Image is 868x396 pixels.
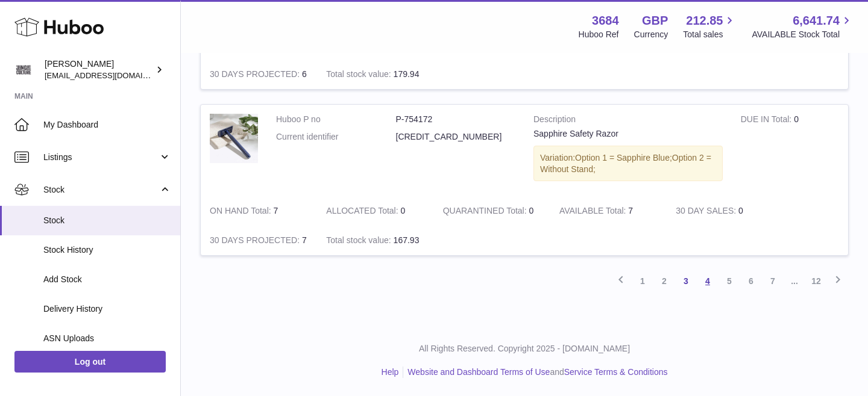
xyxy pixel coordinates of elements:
[394,235,420,245] span: 167.93
[326,69,393,82] strong: Total stock value
[732,105,848,197] td: 0
[14,351,166,373] a: Log out
[43,244,171,256] span: Stock History
[45,70,177,80] span: [EMAIL_ADDRESS][DOMAIN_NAME]
[642,13,668,29] strong: GBP
[784,270,805,292] span: ...
[653,270,675,292] a: 2
[43,119,171,131] span: My Dashboard
[14,61,33,79] img: theinternationalventure@gmail.com
[676,206,738,218] strong: 30 DAY SALES
[686,13,723,29] span: 212.85
[793,13,840,29] span: 6,641.74
[579,29,619,40] div: Huboo Ref
[43,274,171,285] span: Add Stock
[443,206,529,218] strong: QUARANTINED Total
[533,128,723,140] div: Sapphire Safety Razor
[667,196,783,226] td: 0
[805,270,827,292] a: 12
[550,196,667,226] td: 7
[43,152,159,163] span: Listings
[719,270,740,292] a: 5
[740,270,762,292] a: 6
[190,343,858,354] p: All Rights Reserved. Copyright 2025 - [DOMAIN_NAME]
[575,153,672,162] span: Option 1 = Sapphire Blue;
[210,69,302,82] strong: 30 DAYS PROJECTED
[683,29,737,40] span: Total sales
[276,131,396,143] dt: Current identifier
[564,367,668,377] a: Service Terms & Conditions
[43,333,171,344] span: ASN Uploads
[201,226,317,255] td: 7
[45,58,153,81] div: [PERSON_NAME]
[326,206,400,218] strong: ALLOCATED Total
[403,367,667,378] li: and
[592,13,619,29] strong: 3684
[683,13,737,40] a: 212.85 Total sales
[201,60,317,89] td: 6
[741,114,794,127] strong: DUE IN Total
[394,69,420,79] span: 179.94
[382,367,399,377] a: Help
[210,235,302,248] strong: 30 DAYS PROJECTED
[632,270,653,292] a: 1
[407,367,550,377] a: Website and Dashboard Terms of Use
[396,131,516,143] dd: [CREDIT_CARD_NUMBER]
[675,270,697,292] a: 3
[752,29,854,40] span: AVAILABLE Stock Total
[540,153,711,174] span: Option 2 = Without Stand;
[559,206,628,218] strong: AVAILABLE Total
[529,206,534,215] span: 0
[396,114,516,125] dd: P-754172
[210,206,274,218] strong: ON HAND Total
[634,29,668,40] div: Currency
[317,196,433,226] td: 0
[276,114,396,125] dt: Huboo P no
[43,303,171,315] span: Delivery History
[326,235,393,248] strong: Total stock value
[762,270,784,292] a: 7
[210,114,258,163] img: product image
[533,146,723,182] div: Variation:
[697,270,719,292] a: 4
[752,13,854,40] a: 6,641.74 AVAILABLE Stock Total
[43,184,159,196] span: Stock
[533,114,723,128] strong: Description
[201,196,317,226] td: 7
[43,215,171,226] span: Stock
